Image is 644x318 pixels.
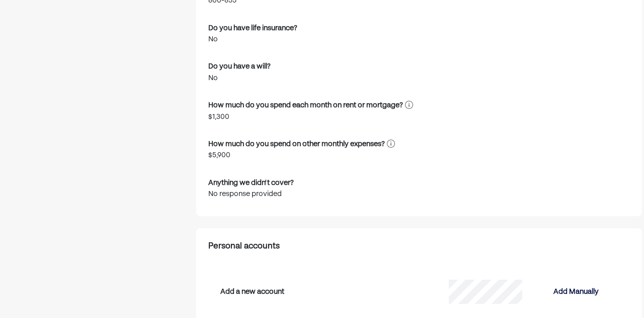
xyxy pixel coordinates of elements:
[208,240,280,253] h2: Personal accounts
[208,177,294,188] div: Anything we didn't cover?
[208,73,271,84] div: No
[208,150,395,161] div: $5,900
[220,284,419,299] div: Add a new account
[208,100,403,111] div: How much do you spend each month on rent or mortgage?
[208,23,297,34] div: Do you have life insurance?
[208,139,385,150] div: How much do you spend on other monthly expenses?
[553,286,599,298] div: Add Manually
[208,61,271,72] div: Do you have a will?
[208,188,294,200] div: No response provided
[208,111,410,122] div: $1,300
[208,34,297,45] div: No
